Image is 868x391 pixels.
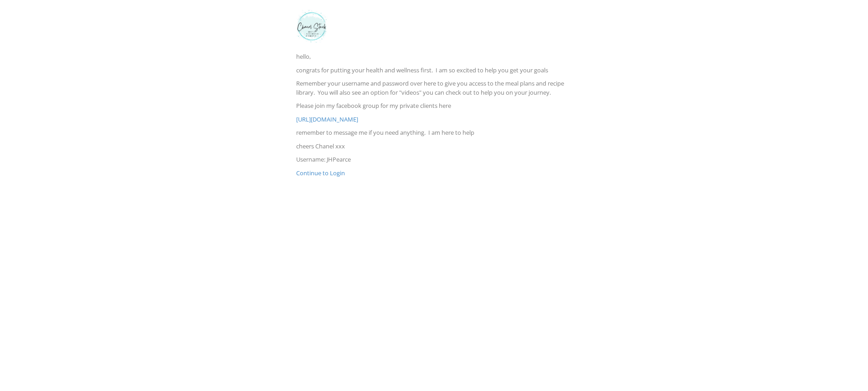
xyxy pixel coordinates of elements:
p: Remember your username and password over here to give you access to the meal plans and recipe lib... [296,79,572,97]
p: hello, [296,52,572,61]
a: [URL][DOMAIN_NAME] [296,115,358,123]
p: remember to message me if you need anything. I am here to help [296,128,572,137]
img: csl.jpg [296,9,328,43]
p: Please join my facebook group for my private clients here [296,102,572,111]
a: Continue to Login [296,169,345,177]
p: cheers Chanel xxx [296,142,572,151]
p: Username: JHPearce [296,155,572,164]
p: congrats for putting your health and wellness first. I am so excited to help you get your goals [296,66,572,75]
